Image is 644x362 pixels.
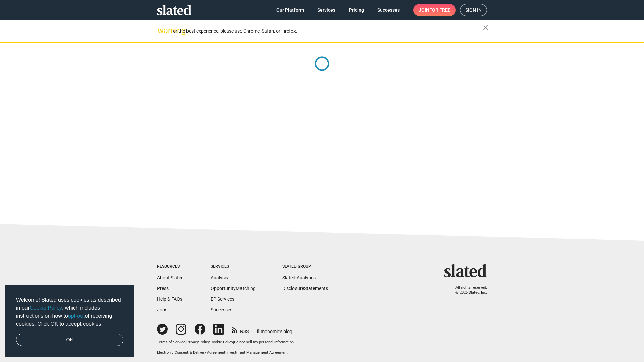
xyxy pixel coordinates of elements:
[349,4,364,16] span: Pricing
[157,275,184,280] a: About Slated
[211,340,233,344] a: Cookie Policy
[68,313,85,319] a: opt-out
[271,4,309,16] a: Our Platform
[225,350,226,355] span: |
[233,340,234,344] span: |
[157,307,167,312] a: Jobs
[317,4,335,16] span: Services
[460,4,487,16] a: Sign in
[157,286,169,291] a: Press
[372,4,405,16] a: Successes
[157,350,225,355] a: Electronic Consent & Delivery Agreement
[276,4,304,16] span: Our Platform
[157,340,185,344] a: Terms of Service
[257,323,292,335] a: filmonomics blog
[232,324,249,335] a: RSS
[312,4,341,16] a: Services
[186,340,210,344] a: Privacy Policy
[30,305,62,311] a: Cookie Policy
[482,24,490,32] mat-icon: close
[282,286,328,291] a: DisclosureStatements
[234,340,294,345] button: Do not sell my personal information
[343,4,369,16] a: Pricing
[465,4,482,16] span: Sign in
[377,4,400,16] span: Successes
[16,296,123,328] span: Welcome! Slated uses cookies as described in our , which includes instructions on how to of recei...
[210,340,211,344] span: |
[419,4,450,16] span: Join
[211,307,232,312] a: Successes
[170,26,483,36] div: For the best experience, please use Chrome, Safari, or Firefox.
[211,296,234,302] a: EP Services
[282,264,328,269] div: Slated Group
[448,285,487,295] p: All rights reserved. © 2025 Slated, Inc.
[211,275,228,280] a: Analysis
[157,296,182,302] a: Help & FAQs
[226,350,288,355] a: Investment Management Agreement
[211,286,256,291] a: OpportunityMatching
[157,264,184,269] div: Resources
[413,4,456,16] a: Joinfor free
[429,4,450,16] span: for free
[158,26,166,35] mat-icon: warning
[185,340,186,344] span: |
[282,275,316,280] a: Slated Analytics
[5,285,134,357] div: cookieconsent
[257,329,265,334] span: film
[211,264,256,269] div: Services
[16,334,123,346] a: dismiss cookie message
